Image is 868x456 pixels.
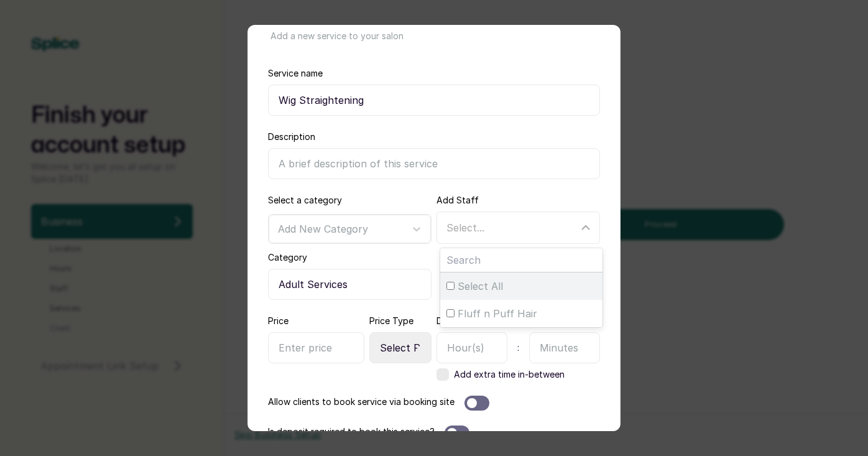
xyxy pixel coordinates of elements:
[268,131,315,143] label: Description
[458,306,537,321] span: Fluff n Puff Hair
[268,251,307,264] label: Category
[446,221,484,234] span: Select...
[268,67,323,80] label: Service name
[446,282,455,290] input: Select All
[268,85,600,116] input: E.g Manicure
[458,279,503,294] span: Select All
[268,332,364,363] input: Enter price
[268,148,600,179] input: A brief description of this service
[268,426,435,440] label: Is deposit required to book this service?
[517,342,519,354] span: :
[268,194,342,207] label: Select a category
[454,368,565,381] span: Add extra time in-between
[268,269,432,300] input: Enter a category
[529,332,600,363] input: Minutes
[268,396,455,411] label: Allow clients to book service via booking site
[446,309,455,317] input: Fluff n Puff Hair
[436,194,479,207] label: Add Staff
[440,248,603,272] input: Search
[369,315,413,327] label: Price Type
[268,315,289,327] label: Price
[436,332,507,363] input: Hour(s)
[436,315,472,327] label: Duration
[270,30,404,42] p: Add a new service to your salon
